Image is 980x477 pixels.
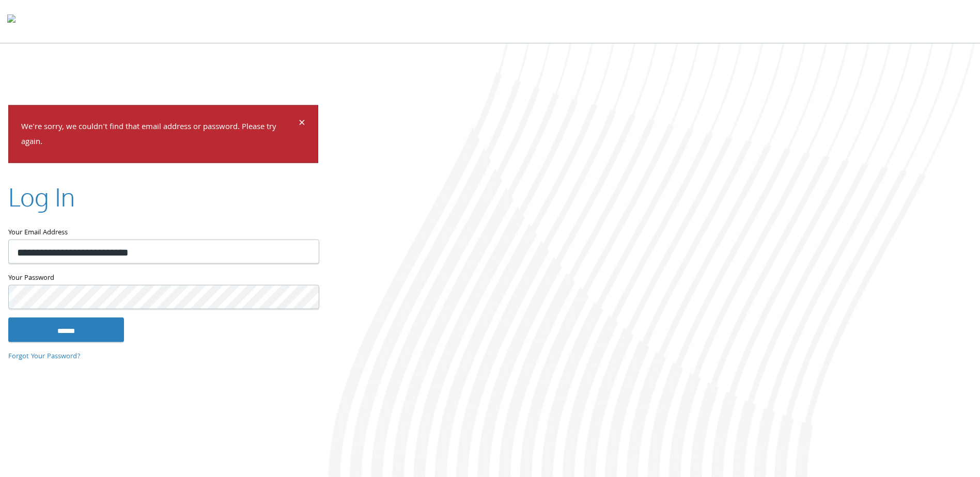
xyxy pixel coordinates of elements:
[8,179,75,214] h2: Log In
[8,351,81,362] a: Forgot Your Password?
[8,272,318,284] label: Your Password
[299,114,305,134] span: ×
[299,118,305,131] button: Dismiss alert
[21,120,297,150] p: We're sorry, we couldn't find that email address or password. Please try again.
[7,11,15,31] img: todyl-logo-dark.svg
